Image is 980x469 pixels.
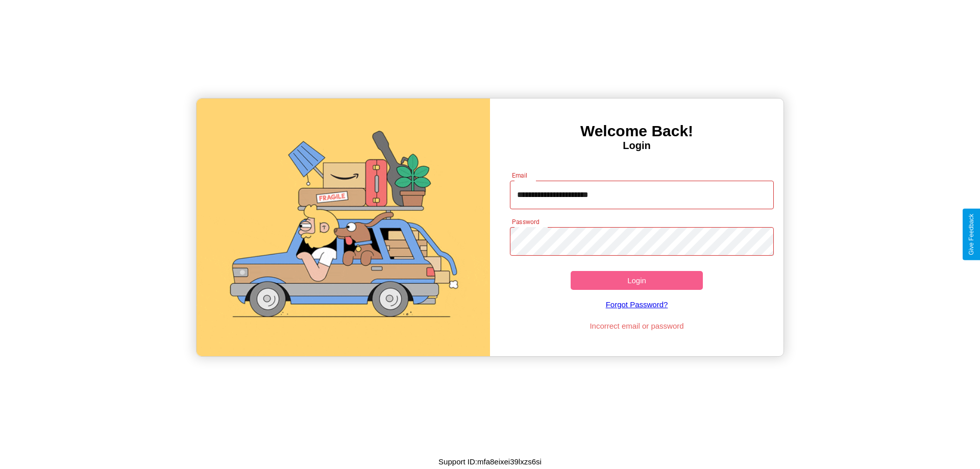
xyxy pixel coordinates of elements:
[438,455,542,468] p: Support ID: mfa8eixei39lxzs6si
[505,319,769,333] p: Incorrect email or password
[197,98,490,356] img: gif
[512,217,539,226] label: Password
[512,171,528,180] label: Email
[490,140,783,152] h4: Login
[968,214,975,255] div: Give Feedback
[505,290,769,319] a: Forgot Password?
[490,122,783,140] h3: Welcome Back!
[571,271,703,290] button: Login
